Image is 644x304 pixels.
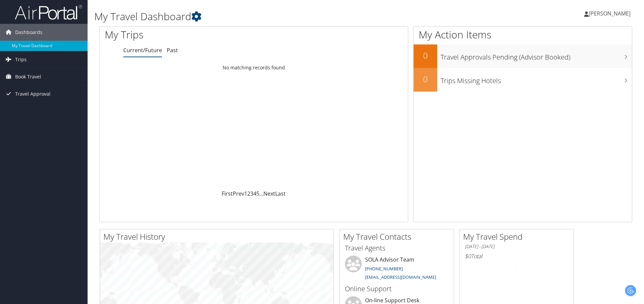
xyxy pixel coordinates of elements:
[15,4,82,20] img: airportal-logo.png
[256,190,259,197] a: 5
[465,252,569,260] h6: Total
[244,190,247,197] a: 1
[584,3,637,24] a: [PERSON_NAME]
[345,284,449,294] h3: Online Support
[259,190,263,197] span: …
[15,68,41,85] span: Book Travel
[465,243,569,250] h6: [DATE] - [DATE]
[414,68,632,92] a: 0Trips Missing Hotels
[247,190,250,197] a: 2
[15,24,42,41] span: Dashboards
[253,190,256,197] a: 4
[441,49,632,62] h3: Travel Approvals Pending (Advisor Booked)
[222,190,233,197] a: First
[167,46,178,54] a: Past
[275,190,286,197] a: Last
[15,51,27,68] span: Trips
[250,190,253,197] a: 3
[342,256,452,283] li: SOLA Advisor Team
[414,73,437,85] h2: 0
[263,190,275,197] a: Next
[100,62,408,74] td: No matching records found
[94,9,456,24] h1: My Travel Dashboard
[465,252,471,260] span: $0
[463,231,574,242] h2: My Travel Spend
[345,243,449,253] h3: Travel Agents
[365,274,436,280] a: [EMAIL_ADDRESS][DOMAIN_NAME]
[15,86,51,102] span: Travel Approval
[414,44,632,68] a: 0Travel Approvals Pending (Advisor Booked)
[103,231,333,242] h2: My Travel History
[365,266,403,272] a: [PHONE_NUMBER]
[105,28,275,42] h1: My Trips
[589,10,631,17] span: [PERSON_NAME]
[343,231,454,242] h2: My Travel Contacts
[123,46,162,54] a: Current/Future
[233,190,244,197] a: Prev
[414,50,437,61] h2: 0
[441,73,632,86] h3: Trips Missing Hotels
[414,28,632,42] h1: My Action Items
